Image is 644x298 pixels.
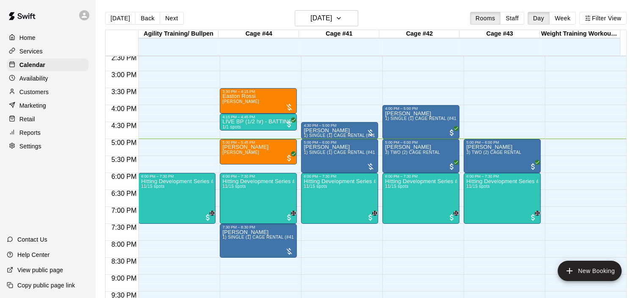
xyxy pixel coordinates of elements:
[109,258,139,265] span: 8:30 PM
[466,140,538,145] div: 5:00 PM – 6:00 PM
[7,140,88,153] a: Settings
[7,113,88,125] div: Retail
[109,156,139,163] span: 5:30 PM
[7,31,88,44] a: Home
[141,174,213,178] div: 6:00 PM – 7:30 PM
[385,106,457,111] div: 4:00 PM – 5:00 PM
[470,12,500,25] button: Rooms
[7,99,88,112] a: Marketing
[220,139,297,164] div: 5:00 PM – 5:45 PM: Kevin Keller
[285,154,293,162] span: All customers have paid
[7,45,88,58] div: Services
[19,61,45,69] p: Calendar
[301,122,378,139] div: 4:30 PM – 5:00 PM: Olivia Sanchez
[540,30,620,38] div: Weight Training Workout Area
[222,115,294,119] div: 4:15 PM – 4:45 PM
[17,281,75,290] p: Copy public page link
[109,224,139,231] span: 7:30 PM
[301,173,378,224] div: 6:00 PM – 7:30 PM: Hitting Development Series #4
[285,120,293,128] span: All customers have paid
[466,174,538,178] div: 6:00 PM – 7:30 PM
[218,30,299,38] div: Cage #44
[7,72,88,85] a: Availability
[304,123,376,128] div: 4:30 PM – 5:00 PM
[19,142,41,150] p: Settings
[304,140,376,145] div: 5:00 PM – 6:00 PM
[466,184,489,189] span: 11/15 spots filled
[17,251,50,259] p: Help Center
[109,275,139,282] span: 9:00 PM
[535,211,540,216] span: 10
[529,213,537,222] span: 10 / 11 customers have paid
[304,133,394,138] span: 1) SINGLE (1) CAGE RENTAL (#41,#42,#43)
[310,12,332,24] h6: [DATE]
[220,88,297,114] div: 3:30 PM – 4:15 PM: Kevin Keller
[141,184,164,189] span: 11/15 spots filled
[299,30,379,38] div: Cage #41
[366,213,375,222] span: 10 / 11 customers have paid
[222,99,259,104] span: [PERSON_NAME]
[500,12,524,25] button: Staff
[138,30,219,38] div: Agility Training/ Bullpen
[220,224,297,258] div: 7:30 PM – 8:30 PM: 1) SINGLE (1) CAGE RENTAL (#41,#42,#43)
[109,105,139,112] span: 4:00 PM
[210,211,215,216] span: 10
[301,139,378,173] div: 5:00 PM – 6:00 PM: Olivia Sanchez
[291,211,296,216] span: 10
[109,122,139,129] span: 4:30 PM
[385,150,440,155] span: 3) TWO (2) CAGE RENTAL
[19,33,36,42] p: Home
[19,128,41,137] p: Reports
[448,128,456,137] span: All customers have paid
[19,115,35,123] p: Retail
[385,184,408,189] span: 11/15 spots filled
[17,266,63,274] p: View public page
[464,139,541,173] div: 5:00 PM – 6:00 PM: Will Robinson
[385,174,457,178] div: 6:00 PM – 7:30 PM
[466,150,521,155] span: 3) TWO (2) CAGE RENTAL
[105,12,135,25] button: [DATE]
[222,125,241,129] span: 1/1 spots filled
[304,184,327,189] span: 11/15 spots filled
[385,116,475,121] span: 1) SINGLE (1) CAGE RENTAL (#41,#42,#43)
[19,47,43,56] p: Services
[109,241,139,248] span: 8:00 PM
[385,140,457,145] div: 5:00 PM – 6:00 PM
[448,162,456,171] span: All customers have paid
[138,173,216,224] div: 6:00 PM – 7:30 PM: Hitting Development Series #4
[372,211,377,216] span: 10
[109,54,139,61] span: 2:30 PM
[109,207,139,214] span: 7:00 PM
[109,139,139,146] span: 5:00 PM
[304,174,376,178] div: 6:00 PM – 7:30 PM
[7,126,88,139] a: Reports
[109,88,139,95] span: 3:30 PM
[382,105,459,139] div: 4:00 PM – 5:00 PM: 1) SINGLE (1) CAGE RENTAL (#41,#42,#43)
[304,150,394,155] span: 1) SINGLE (1) CAGE RENTAL (#41,#42,#43)
[448,213,456,222] span: 10 / 11 customers have paid
[549,12,576,25] button: Week
[19,101,46,110] p: Marketing
[382,139,459,173] div: 5:00 PM – 6:00 PM: Will Robinson
[528,12,550,25] button: Day
[558,261,622,281] button: add
[464,173,541,224] div: 6:00 PM – 7:30 PM: Hitting Development Series #4
[222,174,294,178] div: 6:00 PM – 7:30 PM
[220,173,297,224] div: 6:00 PM – 7:30 PM: Hitting Development Series #4
[19,74,48,83] p: Availability
[222,89,294,94] div: 3:30 PM – 4:15 PM
[222,184,246,189] span: 11/15 spots filled
[222,225,294,229] div: 7:30 PM – 8:30 PM
[529,162,537,171] span: All customers have paid
[285,213,293,222] span: 10 / 11 customers have paid
[7,86,88,98] a: Customers
[135,12,160,25] button: Back
[204,213,212,222] span: 10 / 11 customers have paid
[160,12,183,25] button: Next
[17,235,47,244] p: Contact Us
